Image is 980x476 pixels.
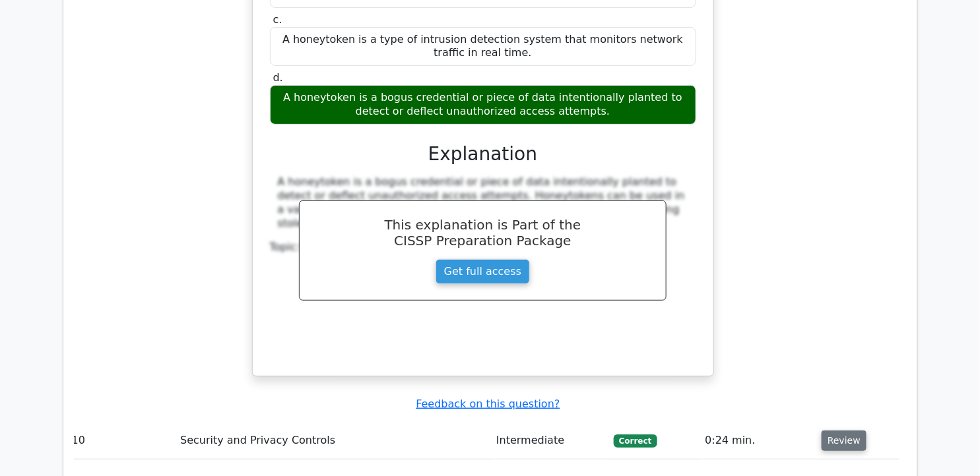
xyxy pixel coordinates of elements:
button: Review [822,431,866,451]
td: 0:24 min. [700,422,817,460]
td: Security and Privacy Controls [175,422,491,460]
a: Get full access [436,259,530,284]
span: c. [273,13,282,26]
h3: Explanation [278,143,688,165]
span: Correct [614,434,657,448]
div: A honeytoken is a bogus credential or piece of data intentionally planted to detect or deflect un... [278,175,688,230]
div: A honeytoken is a bogus credential or piece of data intentionally planted to detect or deflect un... [270,85,696,125]
div: Topic: [270,241,696,254]
div: A honeytoken is a type of intrusion detection system that monitors network traffic in real time. [270,27,696,67]
a: Feedback on this question? [416,398,560,410]
td: Intermediate [491,422,608,460]
span: d. [273,71,283,84]
td: 10 [67,422,176,460]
